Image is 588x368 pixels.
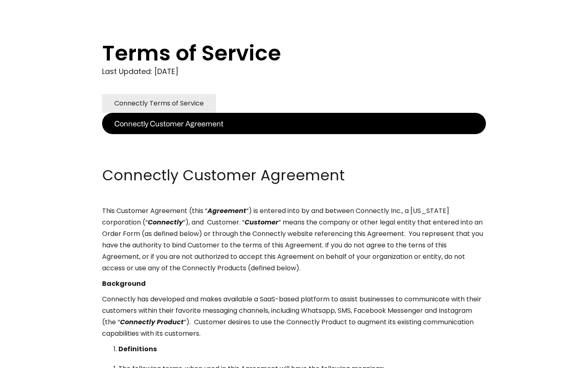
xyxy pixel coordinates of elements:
[102,65,486,78] div: Last Updated: [DATE]
[102,150,486,161] p: ‍
[118,344,157,354] strong: Definitions
[120,317,184,327] em: Connectly Product
[114,98,204,109] div: Connectly Terms of Service
[102,41,453,65] h1: Terms of Service
[114,118,223,129] div: Connectly Customer Agreement
[207,206,246,215] em: Agreement
[245,218,278,227] em: Customer
[148,218,183,227] em: Connectly
[102,294,486,339] p: Connectly has developed and makes available a SaaS-based platform to assist businesses to communi...
[8,353,49,365] aside: Language selected: English
[102,205,486,274] p: This Customer Agreement (this “ ”) is entered into by and between Connectly Inc., a [US_STATE] co...
[16,354,49,365] ul: Language list
[102,134,486,146] p: ‍
[102,165,486,186] h2: Connectly Customer Agreement
[102,279,146,288] strong: Background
